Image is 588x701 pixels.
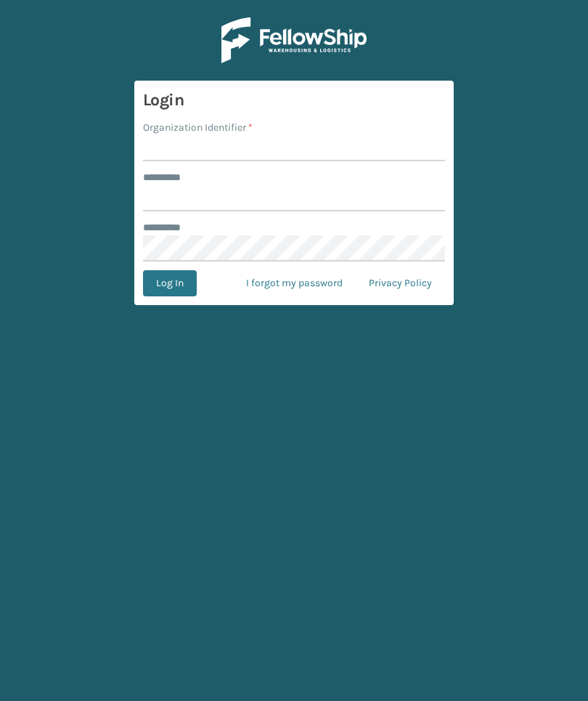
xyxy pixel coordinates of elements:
[143,270,197,296] button: Log In
[356,270,445,296] a: Privacy Policy
[143,120,253,135] label: Organization Identifier
[143,89,445,111] h3: Login
[233,270,356,296] a: I forgot my password
[221,17,367,63] img: Logo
